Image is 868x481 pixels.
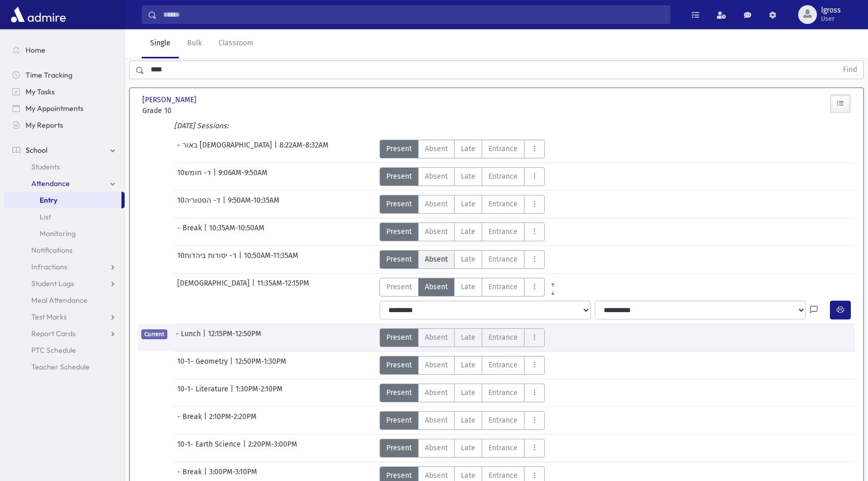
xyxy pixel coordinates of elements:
span: Student Logs [31,279,74,288]
span: Absent [425,143,448,154]
span: | [230,356,235,375]
a: Home [4,42,125,58]
span: Late [461,226,475,237]
span: 10ד- הסטוריה [177,195,223,214]
span: Entrance [488,415,518,426]
span: Absent [425,360,448,371]
a: My Tasks [4,83,125,100]
span: User [821,15,841,23]
span: Present [386,143,412,154]
span: Late [461,415,475,426]
span: 10-1- Literature [177,384,230,402]
i: [DATE] Sessions: [174,121,228,130]
a: Meal Attendance [4,292,125,309]
span: 9:50AM-10:35AM [228,195,279,214]
a: List [4,208,125,225]
span: Absent [425,387,448,398]
span: Absent [425,171,448,182]
span: Present [386,415,412,426]
a: Teacher Schedule [4,359,125,375]
span: My Appointments [26,104,83,113]
span: Late [461,442,475,453]
span: Entrance [488,254,518,265]
span: Absent [425,470,448,481]
span: Entrance [488,199,518,209]
span: PTC Schedule [31,346,76,355]
div: AttTypes [380,250,545,269]
span: Present [386,387,412,398]
span: Absent [425,415,448,426]
span: Present [386,332,412,343]
span: | [243,439,248,458]
a: Infractions [4,258,125,275]
span: 10-1- Earth Science [177,439,243,458]
span: Late [461,387,475,398]
span: Monitoring [40,229,76,238]
a: My Reports [4,117,125,133]
div: AttTypes [380,140,545,158]
span: | [239,250,244,269]
span: Present [386,254,412,265]
a: Student Logs [4,275,125,292]
span: Present [386,199,412,209]
span: Entrance [488,226,518,237]
img: AdmirePro [8,4,68,25]
span: Present [386,470,412,481]
span: - באור [DEMOGRAPHIC_DATA] [177,140,274,158]
span: 10ד- חומש [177,167,213,186]
span: Absent [425,254,448,265]
span: | [204,223,209,241]
div: AttTypes [380,167,545,186]
span: Present [386,360,412,371]
span: Test Marks [31,312,67,322]
span: 1:30PM-2:10PM [236,384,283,402]
span: Teacher Schedule [31,362,90,372]
span: | [204,411,209,430]
span: 10ד- יסודות ביהדות [177,250,239,269]
span: Entrance [488,360,518,371]
span: Students [31,162,60,171]
a: Attendance [4,175,125,192]
span: | [230,384,236,402]
span: 10:35AM-10:50AM [209,223,264,241]
span: Entry [40,195,57,205]
span: School [26,145,47,155]
div: AttTypes [380,278,561,297]
div: AttTypes [380,356,545,375]
a: Report Cards [4,325,125,342]
a: PTC Schedule [4,342,125,359]
div: AttTypes [380,223,545,241]
span: Absent [425,332,448,343]
span: Late [461,171,475,182]
span: Meal Attendance [31,295,88,305]
span: 9:06AM-9:50AM [218,167,267,186]
span: Late [461,199,475,209]
span: - Break [177,223,204,241]
div: AttTypes [380,384,545,402]
span: 2:10PM-2:20PM [209,411,256,430]
span: 10:50AM-11:35AM [244,250,298,269]
span: | [274,140,279,158]
span: 8:22AM-8:32AM [279,140,328,158]
a: Test Marks [4,309,125,325]
div: AttTypes [380,328,545,347]
span: 10-1- Geometry [177,356,230,375]
span: | [223,195,228,214]
span: 11:35AM-12:15PM [257,278,309,297]
a: Entry [4,192,121,208]
span: Infractions [31,262,67,272]
span: Entrance [488,171,518,182]
span: Present [386,281,412,292]
span: Absent [425,442,448,453]
span: Home [26,45,45,55]
span: | [252,278,257,297]
span: Absent [425,281,448,292]
span: Late [461,360,475,371]
span: Entrance [488,143,518,154]
span: Absent [425,226,448,237]
button: Find [837,61,863,79]
span: List [40,212,51,221]
span: [PERSON_NAME] [142,94,199,105]
span: 12:50PM-1:30PM [235,356,286,375]
div: AttTypes [380,195,545,214]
